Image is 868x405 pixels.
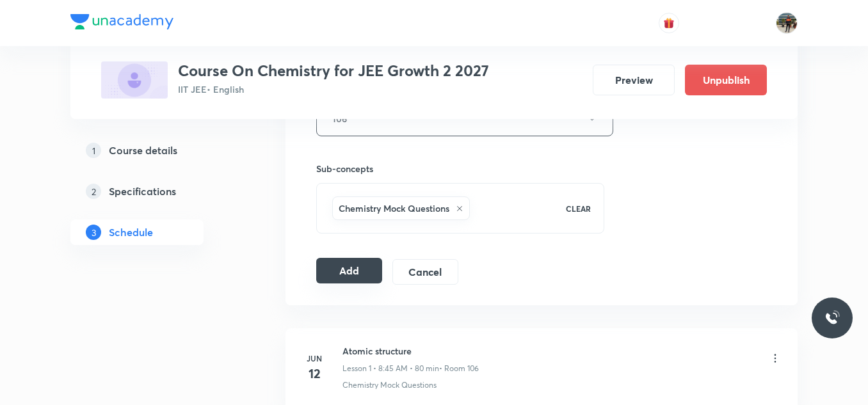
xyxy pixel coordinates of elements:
p: Chemistry Mock Questions [342,379,437,391]
img: Company Logo [70,14,173,29]
button: Preview [593,65,675,95]
p: 1 [86,143,101,158]
a: 1Course details [70,138,245,163]
h6: Atomic structure [342,344,479,358]
p: 2 [86,184,101,199]
p: Lesson 1 • 8:45 AM • 80 min [342,363,439,374]
h6: Chemistry Mock Questions [339,202,449,215]
button: Cancel [392,259,458,285]
h6: Sub-concepts [316,162,604,175]
button: Unpublish [685,65,767,95]
p: IIT JEE • English [178,83,489,96]
h5: Schedule [109,225,153,240]
p: • Room 106 [439,363,479,374]
a: 2Specifications [70,179,245,204]
img: avatar [663,17,675,29]
h4: 12 [301,364,327,383]
a: Company Logo [70,14,173,33]
p: CLEAR [566,203,591,214]
p: 3 [86,225,101,240]
h3: Course On Chemistry for JEE Growth 2 2027 [178,61,489,80]
h5: Specifications [109,184,176,199]
h5: Course details [109,143,177,158]
button: avatar [659,13,679,33]
button: Add [316,258,382,283]
h6: Jun [301,353,327,364]
img: ttu [824,310,840,326]
img: Shrikanth Reddy [776,12,798,34]
img: 15BEAB67-C729-4FEC-B695-40974ECBD8DB_plus.png [101,61,168,99]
